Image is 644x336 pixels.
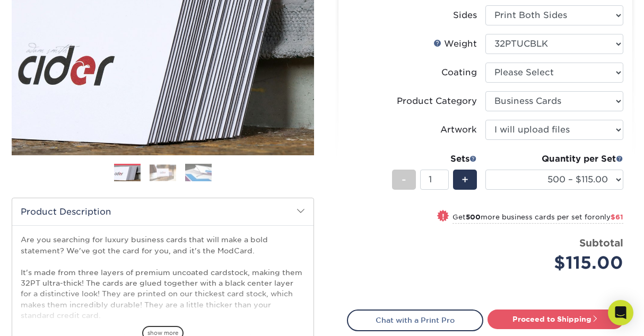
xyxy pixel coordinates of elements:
[579,237,623,249] strong: Subtotal
[485,153,623,165] div: Quantity per Set
[397,95,477,108] div: Product Category
[114,160,141,187] img: Business Cards 01
[452,213,623,224] small: Get more business cards per set for
[441,66,477,79] div: Coating
[392,153,477,165] div: Sets
[185,163,212,182] img: Business Cards 03
[440,123,477,136] div: Artwork
[595,213,623,221] span: only
[433,38,477,50] div: Weight
[488,310,624,329] a: Proceed to Shipping
[453,9,477,22] div: Sides
[462,172,468,188] span: +
[608,300,633,325] div: Open Intercom Messenger
[12,198,314,225] h2: Product Description
[466,213,481,221] strong: 500
[150,164,176,181] img: Business Cards 02
[442,211,445,222] span: !
[402,172,406,188] span: -
[347,310,483,331] a: Chat with a Print Pro
[493,250,623,276] div: $115.00
[611,213,623,221] span: $61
